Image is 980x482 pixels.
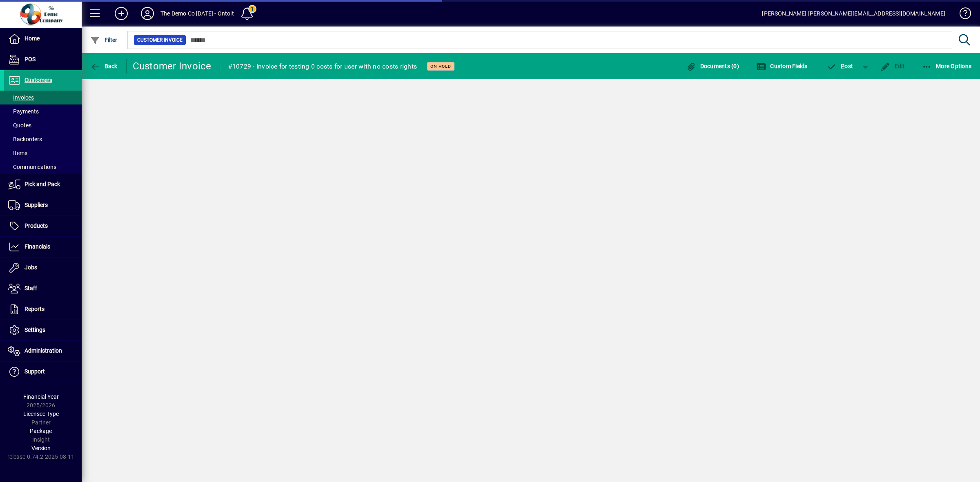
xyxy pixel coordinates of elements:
[756,63,808,69] span: Custom Fields
[4,258,82,278] a: Jobs
[953,2,970,28] a: Knowledge Base
[8,94,34,101] span: Invoices
[878,59,907,73] button: Edit
[24,368,45,375] span: Support
[133,60,212,73] div: Customer Invoice
[684,59,741,73] button: Documents (0)
[4,195,82,215] a: Suppliers
[8,136,42,142] span: Backorders
[24,202,48,208] span: Suppliers
[4,320,82,340] a: Settings
[922,63,972,69] span: More Options
[228,60,417,73] div: #10729 - Invoice for testing 0 costs for user with no costs rights
[754,59,810,73] button: Custom Fields
[134,6,160,21] button: Profile
[88,59,120,73] button: Back
[30,428,52,434] span: Package
[4,146,82,160] a: Items
[4,299,82,320] a: Reports
[8,108,39,115] span: Payments
[31,445,51,451] span: Version
[4,104,82,118] a: Payments
[827,63,853,69] span: ost
[4,237,82,257] a: Financials
[4,174,82,195] a: Pick and Pack
[23,393,59,400] span: Financial Year
[4,216,82,236] a: Products
[24,56,36,62] span: POS
[90,37,118,43] span: Filter
[4,118,82,132] a: Quotes
[8,122,31,129] span: Quotes
[24,264,37,271] span: Jobs
[24,306,45,312] span: Reports
[24,35,40,42] span: Home
[880,63,905,69] span: Edit
[686,63,739,69] span: Documents (0)
[8,164,56,170] span: Communications
[430,64,451,69] span: On hold
[4,91,82,104] a: Invoices
[4,132,82,146] a: Backorders
[24,222,48,229] span: Products
[82,59,127,73] app-page-header-button: Back
[23,411,59,417] span: Licensee Type
[4,278,82,299] a: Staff
[108,6,134,21] button: Add
[920,59,974,73] button: More Options
[4,362,82,382] a: Support
[4,49,82,70] a: POS
[137,36,183,44] span: Customer Invoice
[160,7,234,20] div: The Demo Co [DATE] - Ontoit
[841,63,844,69] span: P
[24,243,50,250] span: Financials
[8,150,27,156] span: Items
[24,77,52,83] span: Customers
[24,285,37,291] span: Staff
[762,7,945,20] div: [PERSON_NAME] [PERSON_NAME][EMAIL_ADDRESS][DOMAIN_NAME]
[24,327,45,333] span: Settings
[88,33,120,47] button: Filter
[90,63,118,69] span: Back
[24,347,62,354] span: Administration
[4,341,82,361] a: Administration
[24,181,60,187] span: Pick and Pack
[823,59,857,73] button: Post
[4,29,82,49] a: Home
[4,160,82,174] a: Communications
